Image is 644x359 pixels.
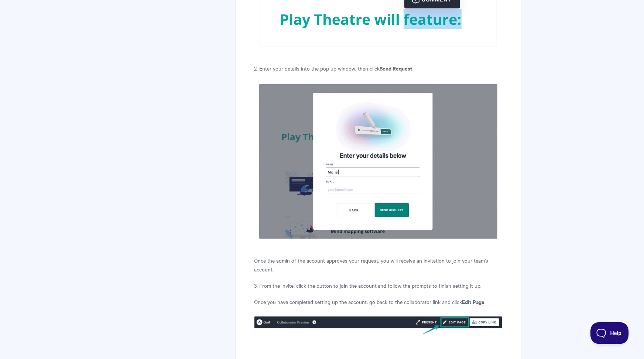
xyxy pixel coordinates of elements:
strong: Send R [380,64,396,72]
strong: Edit Page [462,298,484,306]
strong: equest [396,64,412,72]
p: Once the admin of the account approves your request, you will receive an invitation to join your ... [254,256,503,274]
iframe: Toggle Customer Support [590,322,629,344]
p: 3. From the invite, click the button to join the account and follow the prompts to finish setting... [254,281,503,290]
p: 2. Enter your details into the pop up window, then click . [254,64,503,73]
p: Once you have completed setting up the account, go back to the collaborator link and click . [254,298,503,307]
img: file-VZRqe4WVCs.gif [259,84,498,239]
img: file-U4tPZkBHfQ.png [254,316,503,338]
